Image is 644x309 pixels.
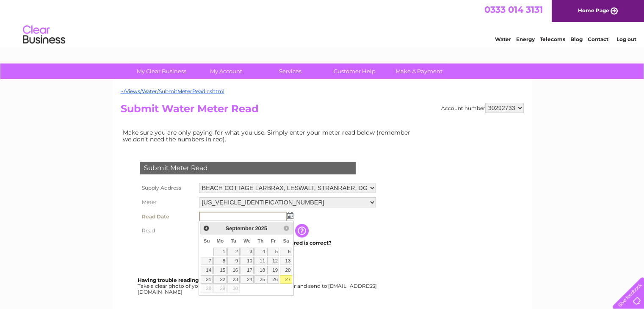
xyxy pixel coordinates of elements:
a: Blog [570,36,583,42]
img: logo.png [22,22,66,48]
input: Information [295,224,310,237]
a: 17 [240,266,254,274]
a: 1 [213,248,227,256]
span: Thursday [257,238,263,243]
td: Make sure you are only paying for what you use. Simply enter your meter read below (remember we d... [121,127,417,145]
a: Water [495,36,511,42]
span: Tuesday [231,238,236,243]
a: Customer Help [320,63,390,79]
a: My Account [191,63,261,79]
a: My Clear Business [127,63,196,79]
div: Account number [441,103,524,113]
th: Meter [138,195,197,210]
a: 11 [254,257,266,265]
th: Supply Address [138,181,197,195]
a: 8 [213,257,227,265]
a: 0333 014 3131 [484,4,543,15]
span: Prev [203,225,210,232]
th: Read [138,224,197,237]
a: 15 [213,266,227,274]
a: 5 [267,248,279,256]
span: Sunday [204,238,210,243]
span: Friday [271,238,276,243]
a: Prev [202,223,211,233]
h2: Submit Water Meter Read [121,103,524,119]
a: 13 [280,257,292,265]
div: Submit Meter Read [140,162,356,174]
a: 25 [254,275,266,284]
a: 26 [267,275,279,284]
a: 9 [227,257,239,265]
span: September [226,225,254,232]
span: Saturday [283,238,289,243]
a: 10 [240,257,254,265]
a: 7 [201,257,213,265]
a: 16 [227,266,239,274]
a: 24 [240,275,254,284]
a: 22 [213,275,227,284]
a: 21 [201,275,213,284]
a: ~/Views/Water/SubmitMeterRead.cshtml [121,88,224,94]
img: ... [287,212,293,219]
div: Take a clear photo of your readings, tell us which supply it's for and send to [EMAIL_ADDRESS][DO... [138,277,378,295]
a: Contact [588,36,608,42]
a: 23 [227,275,239,284]
a: Services [255,63,325,79]
a: Make A Payment [384,63,454,79]
a: Energy [516,36,535,42]
span: Monday [217,238,224,243]
b: Having trouble reading your meter? [138,277,232,283]
a: 3 [240,248,254,256]
th: Read Date [138,210,197,224]
a: 6 [280,248,292,256]
a: 18 [254,266,266,274]
a: Telecoms [540,36,565,42]
a: 12 [267,257,279,265]
a: 19 [267,266,279,274]
a: 2 [227,248,239,256]
a: Log out [616,36,636,42]
a: 20 [280,266,292,274]
div: Clear Business is a trading name of Verastar Limited (registered in [GEOGRAPHIC_DATA] No. 3667643... [122,5,522,41]
a: 14 [201,266,213,274]
span: Wednesday [243,238,251,243]
a: 27 [280,275,292,284]
td: Are you sure the read you have entered is correct? [197,237,378,248]
span: 2025 [255,225,267,232]
a: 4 [254,248,266,256]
